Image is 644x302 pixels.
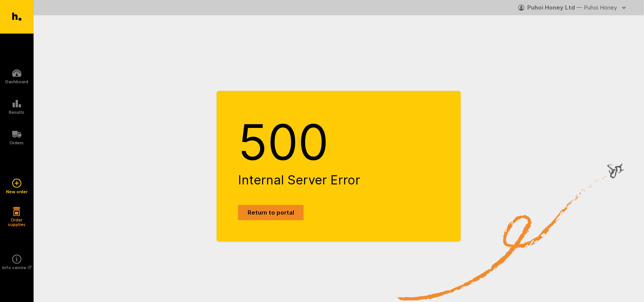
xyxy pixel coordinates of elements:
[2,265,31,270] h5: Info centre
[9,110,25,115] h5: Results
[5,218,28,227] h5: Order supplies
[238,205,304,220] a: Return to portal
[5,79,28,84] h5: Dashboard
[577,4,617,11] span: — Puhoi Honey
[10,141,24,145] h5: Orders
[238,112,440,173] h1: 500
[6,189,27,194] h5: New order
[238,173,440,187] h2: Internal Server Error
[518,2,629,14] button: Puhoi Honey Ltd — Puhoi Honey
[528,4,575,11] strong: Puhoi Honey Ltd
